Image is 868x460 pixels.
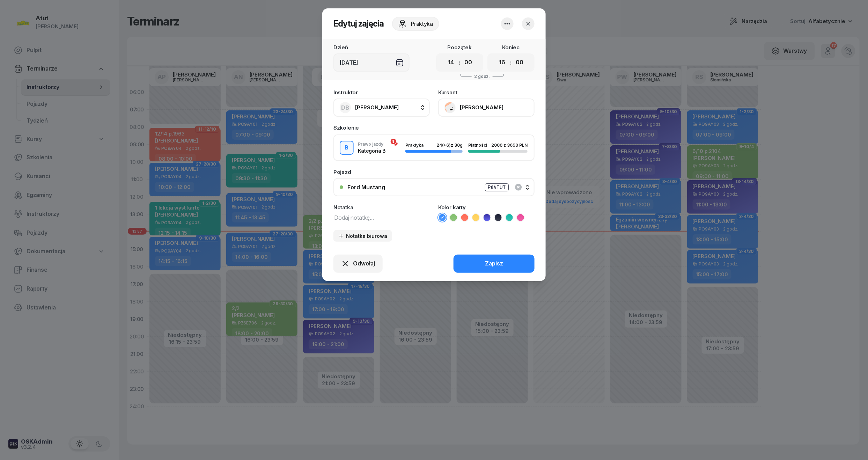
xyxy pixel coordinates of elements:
[485,259,503,268] div: Zapisz
[353,259,375,268] span: Odwołaj
[485,183,509,191] div: P8ATUT
[333,178,535,196] button: Ford MustangP8ATUT
[510,58,512,67] div: :
[333,230,392,242] button: Notatka biurowa
[333,18,384,29] h2: Edytuj zajęcia
[438,98,535,117] button: [PERSON_NAME]
[355,104,399,111] span: [PERSON_NAME]
[338,233,387,239] div: Notatka biurowa
[333,255,383,273] button: Odwołaj
[341,105,350,111] span: DB
[454,255,535,273] button: Zapisz
[459,58,461,67] div: :
[347,184,385,190] div: Ford Mustang
[333,98,430,117] button: DB[PERSON_NAME]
